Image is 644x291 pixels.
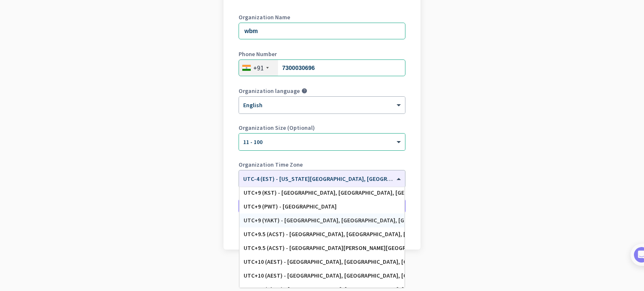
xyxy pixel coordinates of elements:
label: Organization Name [239,14,405,20]
label: Phone Number [239,51,405,57]
i: help [301,88,307,94]
div: Go back [239,229,405,234]
div: UTC+9.5 (ACST) - [GEOGRAPHIC_DATA], [GEOGRAPHIC_DATA], [GEOGRAPHIC_DATA], [GEOGRAPHIC_DATA] [244,231,400,238]
div: UTC+9 (YAKT) - [GEOGRAPHIC_DATA], [GEOGRAPHIC_DATA], [GEOGRAPHIC_DATA], [GEOGRAPHIC_DATA] [244,217,400,224]
div: +91 [253,64,264,72]
div: UTC+10 (AEST) - [GEOGRAPHIC_DATA], [GEOGRAPHIC_DATA], [GEOGRAPHIC_DATA], [GEOGRAPHIC_DATA] [244,258,400,265]
input: 74104 10123 [239,59,405,76]
div: UTC+9.5 (ACST) - [GEOGRAPHIC_DATA][PERSON_NAME][GEOGRAPHIC_DATA], [PERSON_NAME] [244,245,400,252]
label: Organization Time Zone [239,162,405,167]
label: Organization Size (Optional) [239,125,405,131]
input: What is the name of your organization? [239,23,405,39]
div: UTC+10 (AEST) - [GEOGRAPHIC_DATA], [GEOGRAPHIC_DATA], [GEOGRAPHIC_DATA], [GEOGRAPHIC_DATA] [244,272,400,279]
div: Options List [239,187,405,288]
label: Organization language [239,88,300,94]
div: UTC+9 (KST) - [GEOGRAPHIC_DATA], [GEOGRAPHIC_DATA], [GEOGRAPHIC_DATA], [GEOGRAPHIC_DATA] [244,189,400,196]
div: UTC+9 (PWT) - [GEOGRAPHIC_DATA] [244,203,400,210]
button: Create Organization [239,198,405,214]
